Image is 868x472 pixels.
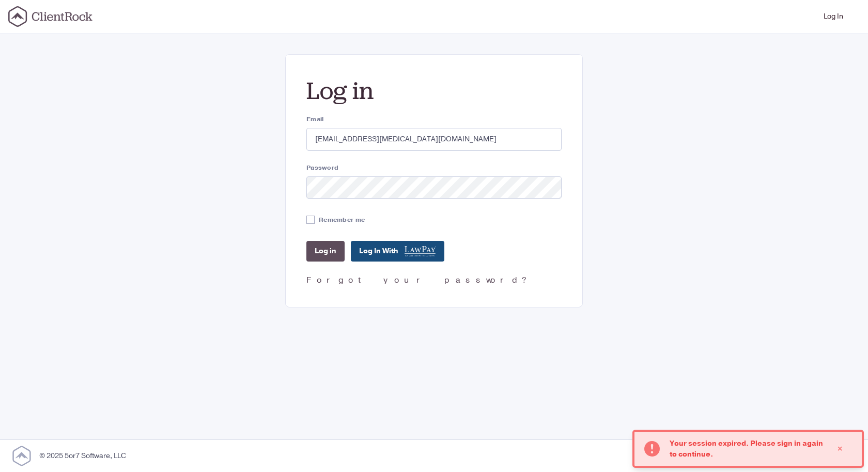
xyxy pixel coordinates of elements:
[306,75,562,106] h2: Log in
[306,163,562,172] label: Password
[819,4,847,29] a: Log In
[39,450,126,461] div: © 2025 5or7 Software, LLC
[670,438,827,460] p: Your session expired. Please sign in again to continue.
[827,438,854,459] button: Close Alert
[306,241,345,262] input: Log in
[351,241,444,262] a: Log In With
[319,215,365,224] label: Remember me
[835,438,845,459] div: Close Alert
[306,115,562,124] label: Email
[306,274,530,286] a: Forgot your password?
[306,128,562,151] input: you@example.com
